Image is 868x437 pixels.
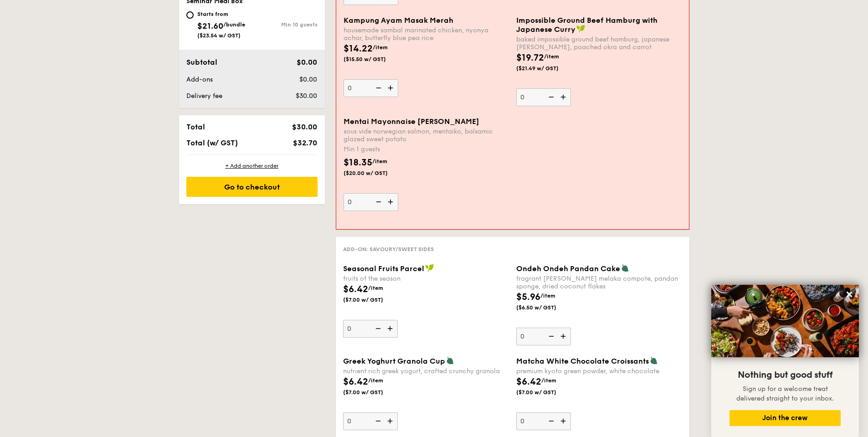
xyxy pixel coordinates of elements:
span: ($7.00 w/ GST) [343,389,405,396]
div: Min 10 guests [252,21,318,28]
img: icon-reduce.1d2dbef1.svg [544,328,557,345]
span: Impossible Ground Beef Hamburg with Japanese Curry [516,16,657,34]
span: $14.22 [344,43,373,54]
span: /item [541,377,556,384]
img: icon-vegan.f8ff3823.svg [576,25,586,33]
img: icon-vegan.f8ff3823.svg [425,264,434,272]
span: /item [544,53,559,60]
input: Ondeh Ondeh Pandan Cakefragrant [PERSON_NAME] melaka compote, pandan sponge, dried coconut flakes... [516,328,571,345]
button: Close [842,287,857,302]
span: Add-ons [186,76,213,83]
span: /item [368,377,383,384]
div: baked impossible ground beef hamburg, japanese [PERSON_NAME], poached okra and carrot [516,36,682,51]
span: $21.60 [197,21,223,31]
span: Seasonal Fruits Parcel [343,264,424,273]
span: ($7.00 w/ GST) [516,389,578,396]
div: fragrant [PERSON_NAME] melaka compote, pandan sponge, dried coconut flakes [516,275,682,290]
input: Greek Yoghurt Granola Cupnutrient rich greek yogurt, crafted crunchy granola$6.42/item($7.00 w/ GST) [343,412,398,430]
span: ($21.49 w/ GST) [516,65,578,72]
span: /item [368,285,383,291]
img: icon-add.58712e84.svg [385,193,398,211]
span: ($7.00 w/ GST) [343,296,405,303]
img: icon-reduce.1d2dbef1.svg [370,320,384,337]
span: ($6.50 w/ GST) [516,304,578,311]
img: icon-reduce.1d2dbef1.svg [544,412,557,430]
div: housemade sambal marinated chicken, nyonya achar, butterfly blue pea rice [344,26,509,42]
span: $30.00 [292,123,317,131]
img: icon-reduce.1d2dbef1.svg [371,193,385,211]
span: Delivery fee [186,92,222,100]
img: icon-reduce.1d2dbef1.svg [370,412,384,430]
span: ($20.00 w/ GST) [344,170,406,177]
div: fruits of the season [343,275,509,283]
span: $6.42 [343,376,368,387]
img: DSC07876-Edit02-Large.jpeg [711,285,859,357]
span: Total (w/ GST) [186,139,238,147]
div: Starts from [197,10,245,18]
button: Join the crew [729,410,841,426]
span: Add-on: Savoury/Sweet Sides [343,246,434,252]
img: icon-add.58712e84.svg [384,320,398,337]
img: icon-reduce.1d2dbef1.svg [544,88,557,106]
span: /bundle [223,21,245,28]
span: $19.72 [516,52,544,63]
input: Kampung Ayam Masak Merahhousemade sambal marinated chicken, nyonya achar, butterfly blue pea rice... [344,79,398,97]
img: icon-add.58712e84.svg [557,412,571,430]
span: ($23.54 w/ GST) [197,32,241,39]
span: Mentai Mayonnaise [PERSON_NAME] [344,117,479,126]
span: Sign up for a welcome treat delivered straight to your inbox. [736,385,834,402]
span: $0.00 [297,58,317,67]
div: + Add another order [186,162,318,170]
div: sous vide norwegian salmon, mentaiko, balsamic glazed sweet potato [344,128,509,143]
div: Min 1 guests [344,145,509,154]
span: $32.70 [293,139,317,147]
span: $6.42 [343,284,368,295]
span: /item [372,158,387,165]
span: /item [373,44,388,51]
div: Go to checkout [186,177,318,197]
span: /item [540,293,555,299]
span: Greek Yoghurt Granola Cup [343,357,445,365]
span: Matcha White Chocolate Croissants [516,357,649,365]
input: Matcha White Chocolate Croissantspremium kyoto green powder, white chocolate$6.42/item($7.00 w/ GST) [516,412,571,430]
div: nutrient rich greek yogurt, crafted crunchy granola [343,367,509,375]
span: Kampung Ayam Masak Merah [344,16,453,25]
div: premium kyoto green powder, white chocolate [516,367,682,375]
img: icon-add.58712e84.svg [557,88,571,106]
span: ($15.50 w/ GST) [344,56,406,63]
img: icon-add.58712e84.svg [385,79,398,97]
span: $0.00 [299,76,317,83]
span: Ondeh Ondeh Pandan Cake [516,264,620,273]
input: Impossible Ground Beef Hamburg with Japanese Currybaked impossible ground beef hamburg, japanese ... [516,88,571,106]
input: Seasonal Fruits Parcelfruits of the season$6.42/item($7.00 w/ GST) [343,320,398,338]
input: Starts from$21.60/bundle($23.54 w/ GST)Min 10 guests [186,11,194,19]
span: Total [186,123,205,131]
img: icon-vegetarian.fe4039eb.svg [621,264,629,272]
span: $18.35 [344,157,372,168]
img: icon-add.58712e84.svg [384,412,398,430]
input: Mentai Mayonnaise [PERSON_NAME]sous vide norwegian salmon, mentaiko, balsamic glazed sweet potato... [344,193,398,211]
img: icon-add.58712e84.svg [557,328,571,345]
img: icon-vegetarian.fe4039eb.svg [650,356,658,365]
span: $30.00 [296,92,317,100]
span: $5.96 [516,292,540,303]
span: $6.42 [516,376,541,387]
img: icon-reduce.1d2dbef1.svg [371,79,385,97]
span: Nothing but good stuff [738,370,832,380]
img: icon-vegetarian.fe4039eb.svg [446,356,454,365]
span: Subtotal [186,58,217,67]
